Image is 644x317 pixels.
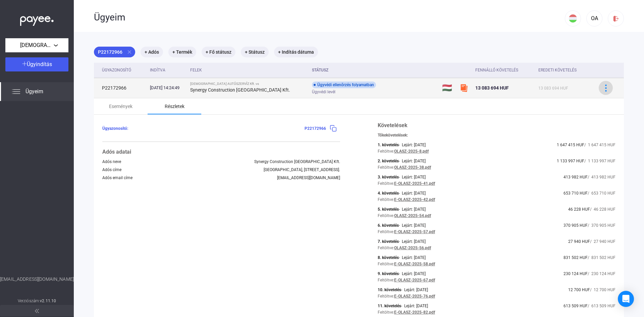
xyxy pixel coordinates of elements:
div: Ügyvédi ellenőrzés folyamatban [312,82,376,88]
th: Státusz [309,63,439,78]
div: Követelések [378,121,615,129]
div: Feltöltve: [378,165,394,170]
div: [GEOGRAPHIC_DATA], [STREET_ADDRESS]. [264,167,340,172]
span: / 831 502 HUF [588,255,615,260]
div: 7. követelés [378,239,399,244]
div: Open Intercom Messenger [618,291,634,307]
div: 11. követelés [378,304,401,308]
span: [DEMOGRAPHIC_DATA] AUTÓSZERVÍZ Kft. [20,41,54,49]
div: 6. követelés [378,223,399,228]
span: 831 502 HUF [563,255,588,260]
span: 370 905 HUF [563,223,588,228]
div: [EMAIL_ADDRESS][DOMAIN_NAME] [277,175,340,180]
div: OA [589,14,600,22]
div: Ügyeim [94,12,565,23]
button: HU [565,10,581,27]
span: 13 083 694 HUF [538,86,568,91]
div: - Lejárt: [DATE] [399,143,426,147]
div: Felek [190,66,202,74]
div: - Lejárt: [DATE] [401,287,428,292]
mat-chip: + Termék [168,47,196,57]
a: OLASZ-2025-54.pdf [394,213,431,218]
div: Indítva [150,66,165,74]
a: OLASZ-2025-56.pdf [394,246,431,250]
span: Ügyeim [25,88,43,96]
span: / 413 982 HUF [588,175,615,179]
span: / 12 700 HUF [590,287,615,292]
button: logout-red [608,10,624,27]
div: - Lejárt: [DATE] [399,191,426,196]
div: 5. követelés [378,207,399,212]
div: 9. követelés [378,271,399,276]
div: 3. követelés [378,175,399,179]
strong: Synergy Construction [GEOGRAPHIC_DATA] Kft. [190,87,290,93]
span: / 46 228 HUF [590,207,615,212]
button: more-blue [599,81,613,95]
div: Feltöltve: [378,310,394,315]
span: Ügyazonosító: [102,126,128,131]
td: P22172966 [94,78,147,98]
div: - Lejárt: [DATE] [401,304,428,308]
a: OLASZ-2025-38.pdf [394,165,431,170]
img: arrow-double-left-grey.svg [35,309,39,313]
span: / 370 905 HUF [588,223,615,228]
div: 2. követelés [378,159,399,163]
button: OA [586,10,602,27]
span: / 1 133 997 HUF [584,159,615,163]
div: - Lejárt: [DATE] [399,175,426,179]
div: Tőkekövetelések: [378,133,615,138]
div: Eredeti követelés [538,66,577,74]
span: Ügyindítás [27,61,52,67]
button: [DEMOGRAPHIC_DATA] AUTÓSZERVÍZ Kft. [5,38,68,52]
span: 46 228 HUF [568,207,590,212]
span: 230 124 HUF [563,271,588,276]
strong: v2.11.10 [40,299,56,303]
mat-chip: + Indítás dátuma [274,47,318,57]
div: Indítva [150,66,185,74]
div: Eredeti követelés [538,66,590,74]
a: E-OLASZ-2025-67.pdf [394,278,435,282]
span: / 613 509 HUF [588,304,615,308]
div: Részletek [165,102,184,110]
span: P22172966 [305,126,326,131]
a: OLASZ-2025-8.pdf [394,149,429,154]
span: 613 509 HUF [563,304,588,308]
div: - Lejárt: [DATE] [399,159,426,163]
div: 1. követelés [378,143,399,147]
div: Feltöltve: [378,197,394,202]
div: - Lejárt: [DATE] [399,223,426,228]
span: 13 083 694 HUF [475,85,509,91]
mat-chip: P22172966 [94,47,135,57]
div: Ügyazonosító [102,66,131,74]
div: Feltöltve: [378,149,394,154]
img: white-payee-white-dot.svg [20,12,54,26]
div: Feltöltve: [378,278,394,282]
mat-chip: + Adós [141,47,163,57]
div: Synergy Construction [GEOGRAPHIC_DATA] Kft. [254,159,340,164]
span: / 653 710 HUF [588,191,615,196]
mat-icon: close [126,49,132,55]
span: / 27 940 HUF [590,239,615,244]
div: 4. követelés [378,191,399,196]
div: 8. követelés [378,255,399,260]
div: [DEMOGRAPHIC_DATA] AUTÓSZERVÍZ Kft. vs [190,82,307,86]
span: / 1 647 415 HUF [584,143,615,147]
img: plus-white.svg [22,61,27,66]
div: - Lejárt: [DATE] [399,207,426,212]
a: E-OLASZ-2025-82.pdf [394,310,435,315]
div: [DATE] 14:24:49 [150,85,185,91]
div: Adós címe [102,167,121,172]
a: E-OLASZ-2025-76.pdf [394,294,435,299]
img: szamlazzhu-mini [460,84,468,92]
a: E-OLASZ-2025-57.pdf [394,229,435,234]
div: Események [109,102,132,110]
div: - Lejárt: [DATE] [399,255,426,260]
button: copy-blue [326,121,340,136]
div: Feltöltve: [378,246,394,250]
div: Adós neve [102,159,121,164]
div: Feltöltve: [378,229,394,234]
mat-chip: + Fő státusz [202,47,235,57]
a: E-OLASZ-2025-41.pdf [394,181,435,186]
span: 413 982 HUF [563,175,588,179]
span: Ügyvédi levél [312,88,335,96]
